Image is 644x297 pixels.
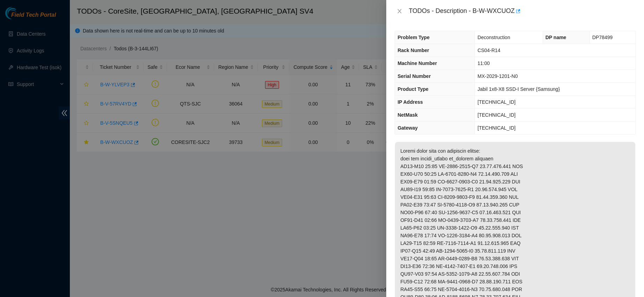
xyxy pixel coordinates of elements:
span: DP name [546,35,566,40]
span: close [397,8,402,14]
span: Jabil 1x8-X8 SSD-I Server {Samsung} [477,86,560,92]
span: Rack Number [397,48,429,53]
span: Problem Type [397,35,430,40]
div: TODOs - Description - B-W-WXCUOZ [409,6,636,17]
span: Deconstruction [477,35,510,40]
button: Close [395,8,404,15]
span: CS04-R14 [477,48,500,53]
span: [TECHNICAL_ID] [477,112,515,118]
span: IP Address [397,99,423,105]
span: Gateway [397,125,418,131]
span: Serial Number [397,73,431,79]
span: Product Type [397,86,428,92]
span: NetMask [397,112,418,118]
span: Machine Number [397,60,437,66]
span: DP78499 [592,35,613,40]
span: [TECHNICAL_ID] [477,125,515,131]
span: [TECHNICAL_ID] [477,99,515,105]
span: 11:00 [477,60,490,66]
span: MX-2029-1201-N0 [477,73,518,79]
